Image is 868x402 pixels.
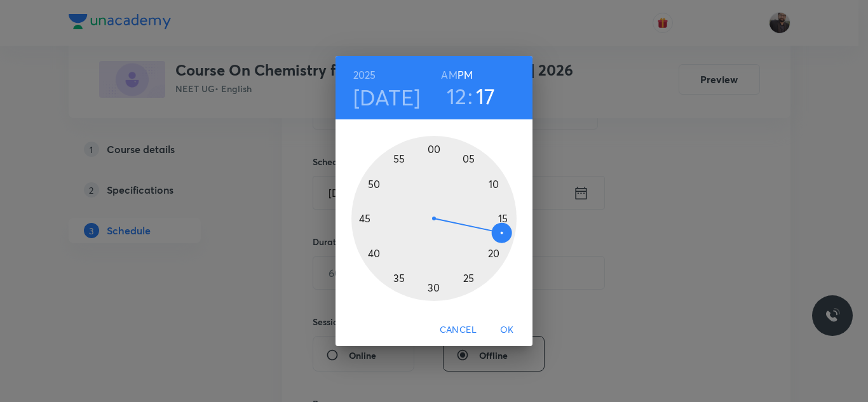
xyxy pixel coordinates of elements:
[487,318,527,342] button: OK
[492,322,522,338] span: OK
[441,66,457,84] button: AM
[435,318,482,342] button: Cancel
[468,83,473,109] h3: :
[476,83,496,109] button: 17
[447,83,467,109] button: 12
[353,66,376,84] button: 2025
[353,84,421,111] button: [DATE]
[458,66,473,84] button: PM
[440,322,477,338] span: Cancel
